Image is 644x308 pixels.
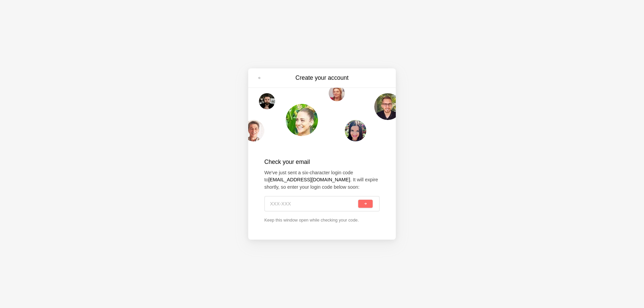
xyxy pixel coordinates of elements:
[264,169,380,191] p: We've just sent a six-character login code to . It will expire shortly, so enter your login code ...
[270,196,357,211] input: XXX-XXX
[264,158,380,166] h2: Check your email
[266,74,378,82] h3: Create your account
[268,177,350,182] strong: [EMAIL_ADDRESS][DOMAIN_NAME]
[264,217,380,223] p: Keep this window open while checking your code.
